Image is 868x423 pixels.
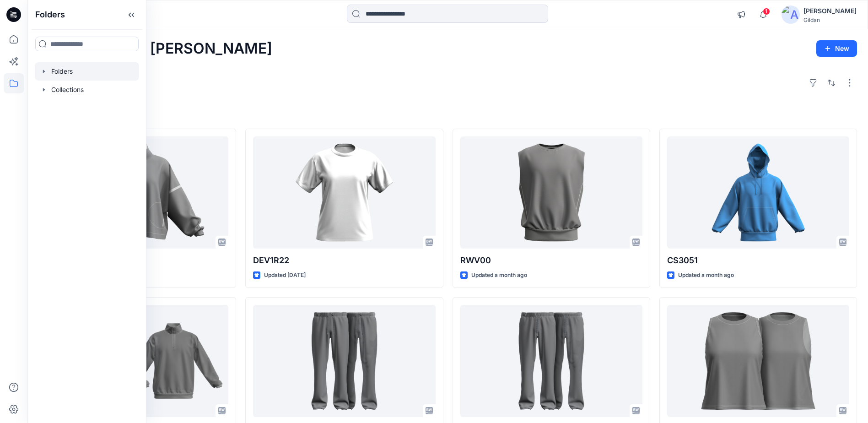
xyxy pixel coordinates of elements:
[253,254,435,267] p: DEV1R22
[460,305,642,417] a: DEV1569_JSS
[667,136,849,249] a: CS3051
[803,16,857,23] div: Gildan
[38,40,272,57] h2: Welcome back, [PERSON_NAME]
[253,305,435,417] a: DEV1569_JSS - graded as AW Pant
[460,136,642,249] a: RWV00
[782,5,800,24] img: avatar
[667,305,849,417] a: DEV43200L
[38,108,857,119] h4: Styles
[678,271,734,280] p: Updated a month ago
[253,136,435,249] a: DEV1R22
[667,254,849,267] p: CS3051
[460,254,642,267] p: RWV00
[471,271,527,280] p: Updated a month ago
[803,5,857,16] div: [PERSON_NAME]
[763,8,770,15] span: 1
[264,271,306,280] p: Updated [DATE]
[816,40,857,57] button: New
